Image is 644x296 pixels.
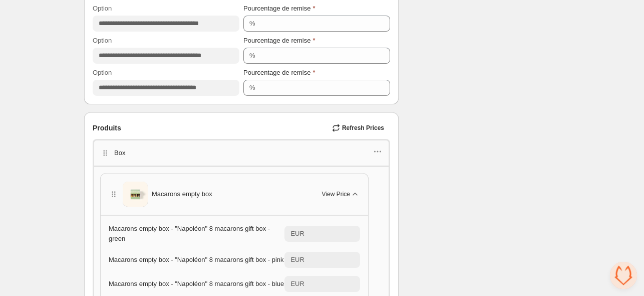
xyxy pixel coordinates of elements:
label: Pourcentage de remise [243,36,315,46]
button: Refresh Prices [328,121,390,135]
div: EUR [290,255,304,265]
span: Produits [93,123,121,133]
p: Box [114,148,125,158]
div: % [249,51,255,61]
label: Option [93,4,112,14]
button: View Price [316,186,366,202]
img: Macarons empty box [123,179,148,209]
span: Macarons empty box - "Napoléon" 8 macarons gift box - pink [109,256,284,263]
span: Macarons empty box - "Napoléon" 8 macarons gift box - blue [109,280,284,287]
div: % [249,19,255,29]
span: Refresh Prices [342,124,384,132]
div: EUR [290,279,304,289]
span: Macarons empty box [152,189,212,199]
span: View Price [322,190,350,198]
div: % [249,83,255,93]
label: Pourcentage de remise [243,68,315,78]
label: Option [93,36,112,46]
label: Option [93,68,112,78]
span: Macarons empty box - "Napoléon" 8 macarons gift box - green [109,225,270,242]
label: Pourcentage de remise [243,4,315,14]
div: Ouvrir le chat [610,262,637,289]
div: EUR [290,229,304,239]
